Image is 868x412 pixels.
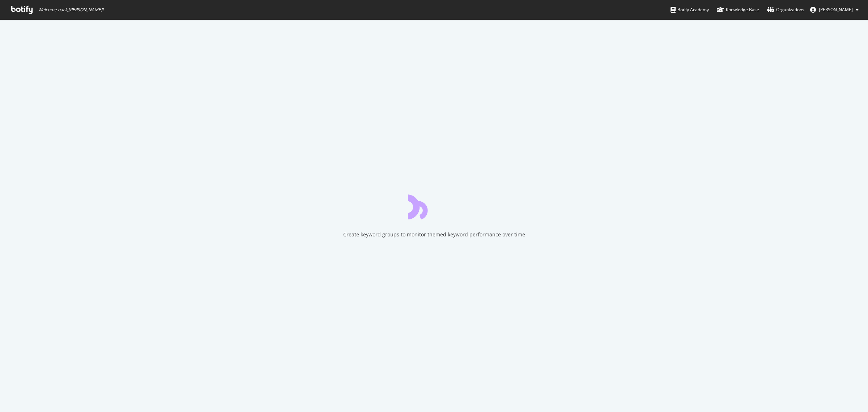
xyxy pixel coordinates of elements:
span: Quentin Arnold [819,7,853,13]
div: Organizations [767,6,804,13]
div: Botify Academy [671,6,709,13]
div: animation [408,193,460,219]
div: Knowledge Base [717,6,759,13]
button: [PERSON_NAME] [804,4,864,16]
span: Welcome back, [PERSON_NAME] ! [38,7,103,13]
div: Create keyword groups to monitor themed keyword performance over time [343,231,525,238]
